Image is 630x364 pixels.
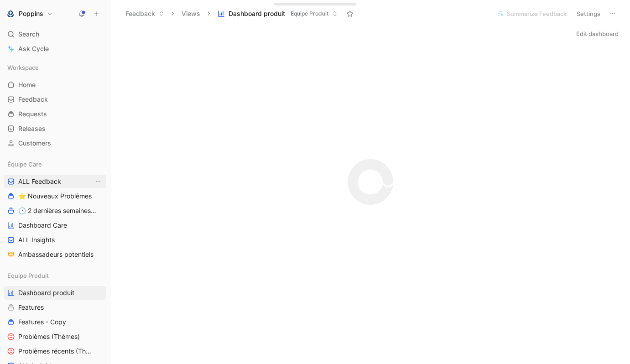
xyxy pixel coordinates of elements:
[18,206,96,215] span: 🕐 2 dernières semaines - Occurences
[573,7,604,20] button: Settings
[121,7,168,21] button: Feedback
[18,288,74,297] span: Dashboard produit
[4,218,106,232] a: Dashboard Care
[6,9,15,18] img: Poppins
[4,122,106,135] a: Releases
[4,93,106,106] a: Feedback
[4,157,106,171] div: Équipe Care
[18,221,67,230] span: Dashboard Care
[4,315,106,329] a: Features - Copy
[18,124,46,133] span: Releases
[18,235,55,244] span: ALL Insights
[18,332,80,341] span: Problèmes (Thèmes)
[229,9,285,18] span: Dashboard produit
[19,10,43,18] h1: Poppins
[18,177,61,186] span: ALL Feedback
[18,43,49,54] span: Ask Cycle
[4,286,106,300] a: Dashboard produit
[213,7,342,21] button: Dashboard produitEquipe Produit
[4,61,106,74] div: Workspace
[4,330,106,343] a: Problèmes (Thèmes)
[18,139,51,148] span: Customers
[177,7,204,21] button: Views
[4,7,55,20] button: PoppinsPoppins
[4,269,106,282] div: Equipe Produit
[18,80,36,89] span: Home
[18,109,47,119] span: Requests
[4,204,106,218] a: 🕐 2 dernières semaines - Occurences
[4,189,106,203] a: ⭐ Nouveaux Problèmes
[4,233,106,247] a: ALL Insights
[4,248,106,261] a: Ambassadeurs potentiels
[4,27,106,41] div: Search
[7,160,42,169] span: Équipe Care
[493,7,571,20] button: Summarize Feedback
[4,175,106,188] a: ALL FeedbackView actions
[94,177,103,186] button: View actions
[291,9,328,18] span: Equipe Produit
[4,107,106,121] a: Requests
[4,42,106,56] a: Ask Cycle
[4,78,106,92] a: Home
[18,303,44,312] span: Features
[4,344,106,358] a: Problèmes récents (Thèmes)
[4,136,106,150] a: Customers
[572,27,623,40] button: Edit dashboard
[4,157,106,261] div: Équipe CareALL FeedbackView actions⭐ Nouveaux Problèmes🕐 2 dernières semaines - OccurencesDashboa...
[4,301,106,314] a: Features
[7,63,39,72] span: Workspace
[18,29,39,40] span: Search
[18,317,66,327] span: Features - Copy
[18,347,94,356] span: Problèmes récents (Thèmes)
[18,250,94,259] span: Ambassadeurs potentiels
[18,192,92,201] span: ⭐ Nouveaux Problèmes
[18,95,48,104] span: Feedback
[7,271,49,280] span: Equipe Produit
